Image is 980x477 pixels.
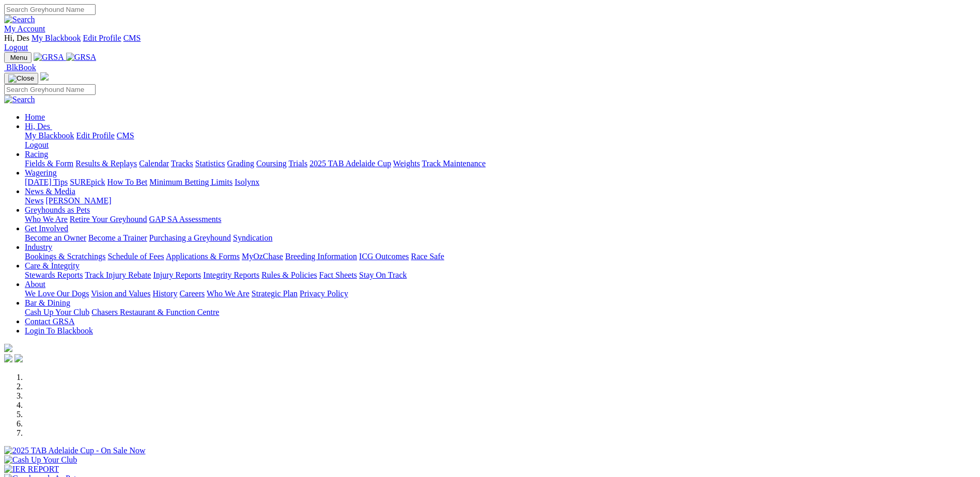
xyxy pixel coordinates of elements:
[34,53,64,62] img: GRSA
[422,159,486,168] a: Track Maintenance
[256,159,287,168] a: Coursing
[25,150,48,158] a: Racing
[288,159,307,168] a: Trials
[91,289,150,298] a: Vision and Values
[149,215,222,224] a: GAP SA Assessments
[25,140,49,149] a: Logout
[25,159,73,168] a: Fields & Form
[25,252,105,261] a: Bookings & Scratchings
[70,215,147,224] a: Retire Your Greyhound
[171,159,193,168] a: Tracks
[25,317,74,326] a: Contact GRSA
[83,34,121,42] a: Edit Profile
[179,289,205,298] a: Careers
[32,34,81,42] a: My Blackbook
[25,326,93,335] a: Login To Blackbook
[152,289,177,298] a: History
[25,215,976,224] div: Greyhounds as Pets
[4,43,28,52] a: Logout
[25,224,68,233] a: Get Involved
[359,271,407,279] a: Stay On Track
[25,178,976,187] div: Wagering
[8,74,34,83] img: Close
[227,159,254,168] a: Grading
[25,178,68,186] a: [DATE] Tips
[235,178,259,186] a: Isolynx
[25,233,86,242] a: Become an Owner
[75,159,137,168] a: Results & Replays
[4,84,96,95] input: Search
[25,233,976,243] div: Get Involved
[25,289,89,298] a: We Love Our Dogs
[285,252,357,261] a: Breeding Information
[393,159,420,168] a: Weights
[76,131,115,140] a: Edit Profile
[25,122,52,131] a: Hi, Des
[300,289,348,298] a: Privacy Policy
[149,178,232,186] a: Minimum Betting Limits
[4,446,146,455] img: 2025 TAB Adelaide Cup - On Sale Now
[4,95,35,104] img: Search
[25,308,89,316] a: Cash Up Your Club
[4,52,32,63] button: Toggle navigation
[25,205,90,214] a: Greyhounds as Pets
[261,271,317,279] a: Rules & Policies
[25,271,83,279] a: Stewards Reports
[10,54,27,61] span: Menu
[252,289,298,298] a: Strategic Plan
[4,4,96,15] input: Search
[6,63,36,72] span: BlkBook
[153,271,201,279] a: Injury Reports
[359,252,409,261] a: ICG Outcomes
[4,34,29,42] span: Hi, Des
[166,252,240,261] a: Applications & Forms
[4,455,77,465] img: Cash Up Your Club
[45,196,111,205] a: [PERSON_NAME]
[123,34,141,42] a: CMS
[25,131,74,140] a: My Blackbook
[411,252,444,261] a: Race Safe
[309,159,391,168] a: 2025 TAB Adelaide Cup
[25,168,57,177] a: Wagering
[40,72,49,81] img: logo-grsa-white.png
[25,252,976,261] div: Industry
[107,252,164,261] a: Schedule of Fees
[207,289,250,298] a: Who We Are
[25,308,976,317] div: Bar & Dining
[25,261,80,270] a: Care & Integrity
[4,465,59,474] img: IER REPORT
[117,131,134,140] a: CMS
[88,233,147,242] a: Become a Trainer
[70,178,105,186] a: SUREpick
[4,354,12,362] img: facebook.svg
[66,53,97,62] img: GRSA
[149,233,231,242] a: Purchasing a Greyhound
[25,271,976,280] div: Care & Integrity
[25,122,50,131] span: Hi, Des
[25,131,976,150] div: Hi, Des
[4,63,36,72] a: BlkBook
[195,159,225,168] a: Statistics
[319,271,357,279] a: Fact Sheets
[4,34,976,52] div: My Account
[242,252,283,261] a: MyOzChase
[25,280,45,289] a: About
[25,159,976,168] div: Racing
[4,24,45,33] a: My Account
[203,271,259,279] a: Integrity Reports
[233,233,272,242] a: Syndication
[85,271,151,279] a: Track Injury Rebate
[25,187,75,196] a: News & Media
[107,178,148,186] a: How To Bet
[14,354,23,362] img: twitter.svg
[25,196,976,205] div: News & Media
[25,243,52,251] a: Industry
[25,215,68,224] a: Who We Are
[25,289,976,298] div: About
[4,344,12,352] img: logo-grsa-white.png
[4,15,35,24] img: Search
[25,196,43,205] a: News
[25,113,45,121] a: Home
[91,308,219,316] a: Chasers Restaurant & Function Centre
[25,298,70,307] a: Bar & Dining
